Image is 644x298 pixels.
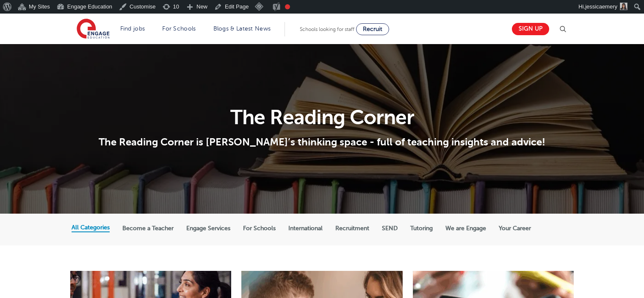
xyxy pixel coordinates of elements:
span: Schools looking for staff [300,26,354,32]
label: Recruitment [335,225,369,232]
label: We are Engage [445,225,486,232]
label: Become a Teacher [122,225,174,232]
label: Tutoring [410,225,433,232]
label: Engage Services [186,225,230,232]
div: Focus keyphrase not set [285,4,290,9]
a: For Schools [162,25,196,32]
a: Recruit [356,23,389,35]
h1: The Reading Corner [72,107,572,128]
img: Engage Education [77,19,110,40]
label: SEND [382,225,398,232]
label: All Categories [72,224,110,231]
span: Recruit [363,26,382,32]
label: For Schools [243,225,276,232]
a: Blogs & Latest News [213,25,271,32]
a: Sign up [512,23,549,35]
label: Your Career [499,225,531,232]
label: International [288,225,323,232]
p: The Reading Corner is [PERSON_NAME]’s thinking space - full of teaching insights and advice! [72,136,572,148]
span: jessicaemery [585,3,617,10]
a: Find jobs [120,25,145,32]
